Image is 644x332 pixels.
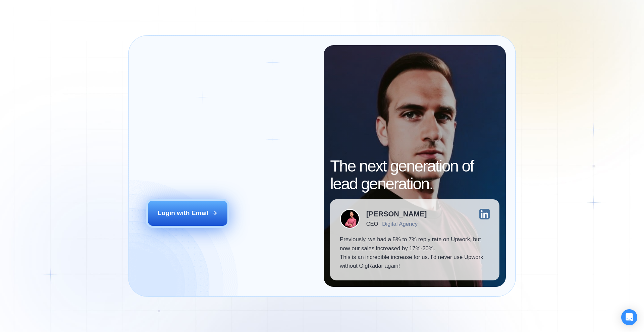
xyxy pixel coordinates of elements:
[366,221,378,227] div: CEO
[382,221,418,227] div: Digital Agency
[340,235,490,271] p: Previously, we had a 5% to 7% reply rate on Upwork, but now our sales increased by 17%-20%. This ...
[330,157,499,193] h2: The next generation of lead generation.
[366,210,427,218] div: [PERSON_NAME]
[158,209,209,217] div: Login with Email
[148,201,228,225] button: Login with Email
[621,309,637,325] div: Open Intercom Messenger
